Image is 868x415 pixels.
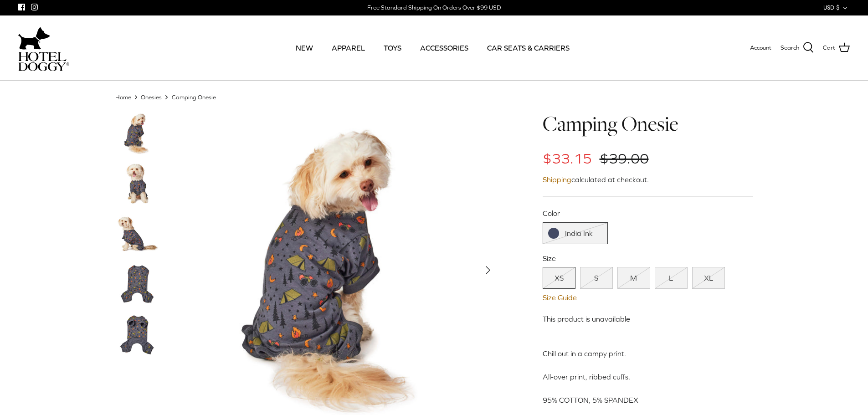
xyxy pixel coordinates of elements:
h1: Camping Onesie [543,111,753,137]
a: ACCESSORIES [412,32,477,63]
a: NEW [288,32,321,63]
label: Color [543,208,753,218]
a: Onesies [141,93,162,100]
span: Chill out in a campy print. [543,349,626,358]
span: 95% COTTON, 5% SPANDEX [543,396,638,404]
nav: Breadcrumbs [115,93,753,102]
span: Cart [823,43,835,53]
a: Size Guide [543,293,753,302]
label: Size [543,253,753,263]
div: Free Standard Shipping On Orders Over $99 USD [367,4,501,12]
a: XS [543,267,575,289]
a: Facebook [18,4,25,10]
div: Primary navigation [135,32,730,63]
span: Search [781,43,799,53]
a: India Ink [543,222,608,244]
a: Cart [823,42,850,54]
span: All-over print, ribbed cuffs. [543,373,630,381]
a: M [617,267,650,289]
div: This product is unavailable [543,313,753,325]
img: dog-icon.svg [18,25,50,52]
a: L [655,267,688,289]
img: hoteldoggycom [18,52,69,71]
a: TOYS [375,32,410,63]
span: $33.15 [543,150,592,167]
a: XL [692,267,725,289]
a: Instagram [31,4,38,10]
span: 15% off [461,115,493,128]
div: calculated at checkout. [543,174,753,186]
a: CAR SEATS & CARRIERS [479,32,578,63]
span: $39.00 [600,150,649,167]
a: Home [115,93,131,100]
a: APPAREL [324,32,373,63]
span: Account [750,44,771,51]
a: Free Standard Shipping On Orders Over $99 USD [367,1,501,15]
a: Search [781,42,814,54]
a: S [580,267,613,289]
a: Camping Onesie [172,93,216,100]
a: Account [750,43,771,53]
a: Shipping [543,175,571,184]
a: hoteldoggycom [18,25,69,71]
button: Next [478,260,498,280]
